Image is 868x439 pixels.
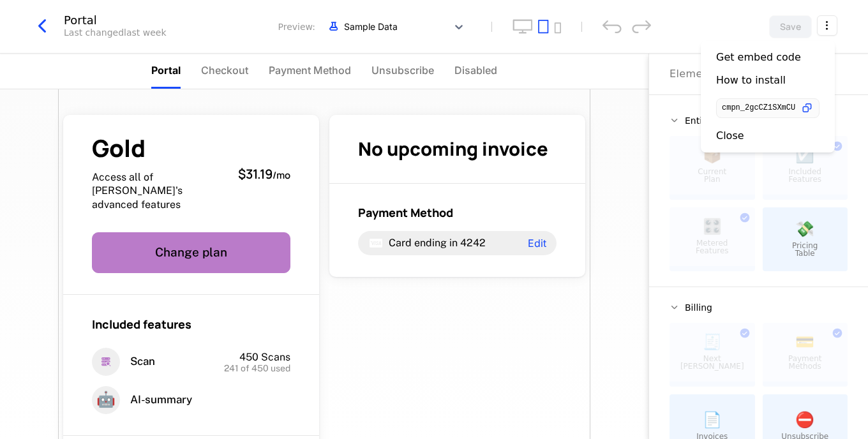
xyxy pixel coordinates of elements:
span: Payment Method [358,205,453,220]
span: Included features [92,316,191,332]
span: 🤖 [92,386,120,414]
span: Access all of [PERSON_NAME]'s advanced features [92,170,228,212]
span: Gold [92,137,228,160]
span: Edit [528,238,546,248]
div: Close [716,130,744,142]
span: $31.19 [238,165,273,182]
span: Scan [130,354,155,369]
div: How to install [716,74,786,87]
span: 4242 [460,237,486,249]
span: No upcoming invoice [358,136,548,161]
i: server-search [92,348,120,376]
span: AI-summary [130,392,192,407]
span: Card ending in [389,237,458,249]
span: 241 of 450 used [224,364,290,373]
button: cmpn_2gcCZ1SXmCU [716,98,819,118]
i: visa [368,235,384,251]
sub: / mo [273,168,290,182]
div: Get embed code [716,51,801,64]
div: Select action [701,41,835,153]
button: Change plan [92,232,290,273]
span: cmpn_2gcCZ1SXmCU [722,104,795,112]
span: 450 Scans [239,351,290,363]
